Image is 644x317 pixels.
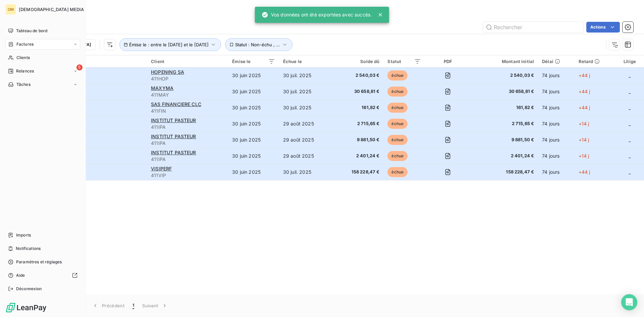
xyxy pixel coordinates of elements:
span: _ [629,105,631,110]
span: Tâches [16,82,31,88]
span: 161,82 € [337,104,379,111]
span: _ [629,89,631,94]
span: 2 540,03 € [475,72,534,79]
span: 411FIN [151,108,224,114]
span: 30 658,81 € [475,88,534,95]
span: +14 j [579,137,589,143]
span: _ [629,137,631,143]
span: échue [387,70,408,81]
div: Échue le [283,59,329,64]
td: 30 juin 2025 [228,148,279,164]
span: +14 j [579,153,589,159]
span: 2 401,24 € [337,153,379,159]
span: +44 j [579,105,590,110]
span: 158 228,47 € [337,169,379,175]
td: 29 août 2025 [279,132,333,148]
td: 74 jours [538,84,574,100]
span: Factures [16,41,34,47]
td: 29 août 2025 [279,148,333,164]
img: Logo LeanPay [5,302,47,313]
span: _ [629,153,631,159]
td: 74 jours [538,164,574,180]
td: 30 juil. 2025 [279,84,333,100]
span: VISIPERF [151,166,172,171]
td: 30 juin 2025 [228,164,279,180]
span: +14 j [579,121,589,126]
div: Client [151,59,224,64]
td: 74 jours [538,100,574,116]
div: OM [5,4,16,15]
button: Statut : Non-échu , ... [225,38,292,51]
span: Statut : Non-échu , ... [235,42,280,47]
span: 411HOP [151,75,224,82]
div: Délai [542,59,570,64]
td: 74 jours [538,132,574,148]
span: MAXYMA [151,85,173,91]
td: 74 jours [538,116,574,132]
span: Relances [16,68,34,74]
td: 74 jours [538,67,574,84]
span: 2 715,65 € [475,120,534,127]
td: 30 juin 2025 [228,116,279,132]
span: +44 j [579,169,590,175]
span: Déconnexion [16,286,42,292]
span: 2 715,65 € [337,120,379,127]
span: SAS FINANCIERE CLC [151,101,201,107]
span: échue [387,119,408,129]
span: HOPENING SA [151,69,184,75]
td: 30 juil. 2025 [279,100,333,116]
span: INSTITUT PASTEUR [151,117,196,123]
span: échue [387,167,408,177]
span: échue [387,103,408,113]
td: 30 juil. 2025 [279,164,333,180]
td: 30 juil. 2025 [279,67,333,84]
span: INSTITUT PASTEUR [151,150,196,155]
span: Imports [16,232,31,238]
span: Tableau de bord [16,28,47,34]
div: Émise le [232,59,275,64]
span: Aide [16,272,25,278]
span: 411IPA [151,156,224,163]
span: 9 881,50 € [475,137,534,143]
td: 30 juin 2025 [228,84,279,100]
span: Clients [16,55,30,61]
span: Émise le : entre le [DATE] et le [DATE] [129,42,209,47]
span: [DEMOGRAPHIC_DATA] MEDIA [19,7,84,12]
td: 30 juin 2025 [228,132,279,148]
span: +44 j [579,89,590,94]
span: 411IPA [151,124,224,130]
div: Litige [620,59,640,64]
div: Open Intercom Messenger [621,294,637,310]
span: 2 401,24 € [475,153,534,159]
button: Émise le : entre le [DATE] et le [DATE] [119,38,221,51]
span: _ [629,169,631,175]
span: 411IPA [151,140,224,147]
span: 2 540,03 € [337,72,379,79]
span: échue [387,135,408,145]
div: PDF [429,59,467,64]
td: 30 juin 2025 [228,67,279,84]
div: Solde dû [337,59,379,64]
div: Vos données ont été exportées avec succès. [262,9,372,21]
div: Retard [579,59,612,64]
span: 30 658,81 € [337,88,379,95]
button: Actions [586,22,620,33]
button: Suivant [138,299,172,313]
span: 158 228,47 € [475,169,534,175]
span: +44 j [579,72,590,78]
span: 411VIP [151,172,224,179]
button: 1 [128,299,138,313]
span: 1 [132,302,134,309]
span: _ [629,121,631,126]
span: _ [629,72,631,78]
span: Paramètres et réglages [16,259,62,265]
td: 29 août 2025 [279,116,333,132]
span: 161,82 € [475,104,534,111]
span: échue [387,151,408,161]
td: 30 juin 2025 [228,100,279,116]
div: Montant initial [475,59,534,64]
td: 74 jours [538,148,574,164]
span: INSTITUT PASTEUR [151,134,196,139]
a: Aide [5,270,80,281]
span: Notifications [16,246,41,252]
